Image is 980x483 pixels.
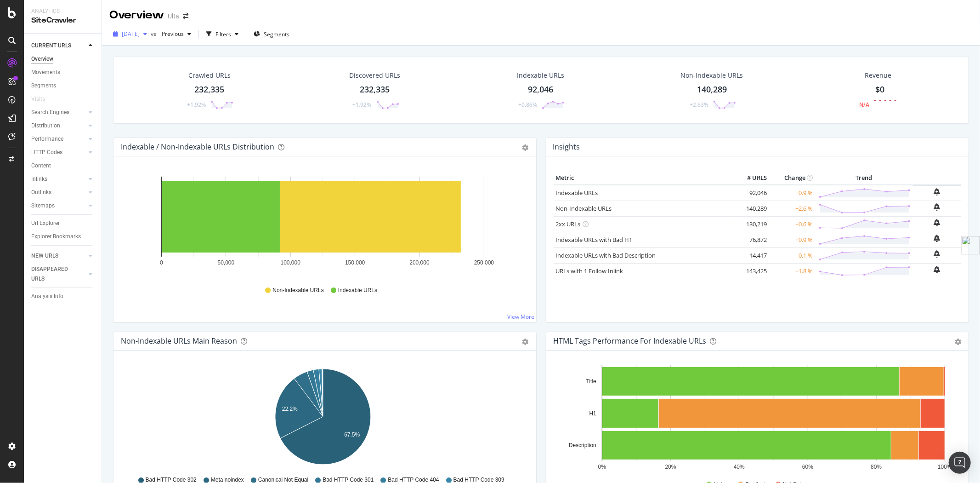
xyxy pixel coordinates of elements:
[350,71,401,80] div: Discovered URLs
[732,247,769,263] td: 14,417
[168,11,179,21] div: Ulta
[345,259,365,266] text: 150,000
[215,30,231,38] div: Filters
[732,216,769,232] td: 130,219
[31,148,86,157] a: HTTP Codes
[122,30,140,38] span: 2025 Aug. 27th
[218,259,235,266] text: 50,000
[556,204,612,213] a: Non-Indexable URLs
[769,171,815,185] th: Change
[264,30,289,38] span: Segments
[962,236,980,254] img: side-widget.svg
[31,218,60,228] div: Url Explorer
[360,84,390,96] div: 232,335
[554,365,957,472] svg: A chart.
[31,94,45,104] div: Visits
[556,251,656,259] a: Indexable URLs with Bad Description
[31,54,95,64] a: Overview
[769,263,815,279] td: +1.8 %
[556,267,623,275] a: URLs with 1 Follow Inlink
[769,185,815,201] td: +0.9 %
[733,464,744,470] text: 40%
[272,287,323,294] span: Non-Indexable URLs
[353,101,372,109] div: +1.92%
[556,189,598,197] a: Indexable URLs
[188,71,231,80] div: Crawled URLs
[955,339,961,345] div: gear
[934,250,940,258] div: bell-plus
[522,339,529,345] div: gear
[31,108,86,117] a: Search Engines
[121,336,237,345] div: Non-Indexable URLs Main Reason
[282,406,298,412] text: 22.2%
[697,84,727,96] div: 140,289
[554,171,733,185] th: Metric
[31,41,86,51] a: CURRENT URLS
[31,232,81,241] div: Explorer Bookmarks
[556,236,633,244] a: Indexable URLs with Bad H1
[409,259,430,266] text: 200,000
[31,148,62,157] div: HTTP Codes
[859,101,869,109] div: N/A
[31,251,86,261] a: NEW URLS
[732,232,769,247] td: 76,872
[31,7,94,15] div: Analytics
[31,108,69,117] div: Search Engines
[522,144,529,151] div: gear
[121,142,274,151] div: Indexable / Non-Indexable URLs Distribution
[934,219,940,226] div: bell-plus
[556,220,581,228] a: 2xx URLs
[949,452,971,474] div: Open Intercom Messenger
[31,292,63,301] div: Analysis Info
[31,232,95,241] a: Explorer Bookmarks
[553,141,580,153] h4: Insights
[769,232,815,247] td: +0.9 %
[934,235,940,242] div: bell-plus
[31,161,51,171] div: Content
[474,259,494,266] text: 250,000
[109,27,151,41] button: [DATE]
[158,30,184,38] span: Previous
[31,68,60,77] div: Movements
[121,365,525,472] svg: A chart.
[31,264,78,284] div: DISAPPEARED URLS
[151,30,158,38] span: vs
[598,464,606,470] text: 0%
[194,84,224,96] div: 232,335
[31,94,54,104] a: Visits
[508,313,535,321] a: View More
[528,84,553,96] div: 92,046
[732,185,769,201] td: 92,046
[31,188,86,197] a: Outlinks
[680,71,743,80] div: Non-Indexable URLs
[250,27,293,41] button: Segments
[338,287,377,294] span: Indexable URLs
[31,251,58,261] div: NEW URLS
[203,27,242,41] button: Filters
[31,68,95,77] a: Movements
[769,201,815,216] td: +2.6 %
[31,201,86,211] a: Sitemaps
[109,7,164,23] div: Overview
[31,41,71,51] div: CURRENT URLS
[589,410,596,417] text: H1
[517,71,564,80] div: Indexable URLs
[31,121,86,131] a: Distribution
[31,134,86,144] a: Performance
[31,264,86,284] a: DISAPPEARED URLS
[769,247,815,263] td: -0.1 %
[690,101,708,109] div: +2.63%
[732,201,769,216] td: 140,289
[934,266,940,273] div: bell-plus
[31,121,60,131] div: Distribution
[344,431,360,438] text: 67.5%
[31,81,56,91] div: Segments
[31,174,86,184] a: Inlinks
[802,464,813,470] text: 60%
[934,203,940,211] div: bell-plus
[934,188,940,195] div: bell-plus
[732,171,769,185] th: # URLS
[31,188,51,197] div: Outlinks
